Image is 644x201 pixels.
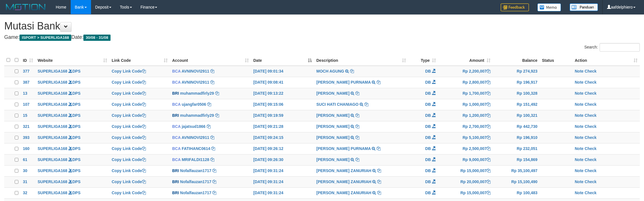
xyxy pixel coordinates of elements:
span: BRI [172,113,179,118]
span: BRI [172,191,179,195]
a: Nofalfauzan1717 [180,179,211,184]
a: FATIHANC0614 [182,146,210,151]
span: DB [425,102,431,107]
a: [PERSON_NAME] [316,113,349,118]
a: SUPERLIGA168 [38,191,67,195]
span: DB [425,179,431,184]
a: MOCH AGUNG [316,69,344,73]
h4: Game: Date: [4,35,640,40]
a: Copy Rp 1,700,007 to clipboard [487,91,490,96]
td: DPS [35,88,109,99]
a: SUPERLIGA168 [38,135,67,140]
td: DPS [35,176,109,187]
span: 30/08 - 31/08 [83,35,111,41]
th: Balance [493,55,540,66]
a: Copy Rp 2,700,007 to clipboard [487,124,490,129]
a: [PERSON_NAME] [316,157,349,162]
a: Nofalfauzan1717 [180,191,211,195]
a: SUPERLIGA168 [38,168,67,173]
td: Rp 196,917 [493,77,540,88]
h1: Mutasi Bank [4,20,640,32]
td: Rp 15,100,490 [493,176,540,187]
a: Copy Rp 2,800,007 to clipboard [487,80,490,84]
span: DB [425,135,431,140]
a: Check [585,69,597,73]
span: 15 [23,113,27,118]
a: Copy Rp 9,000,007 to clipboard [487,157,490,162]
a: [PERSON_NAME] PURNAMA [316,80,371,84]
span: BCA [172,157,181,162]
td: Rp 100,321 [493,110,540,121]
a: Copy Link Code [112,135,146,140]
a: muhammadfirly29 [180,91,214,96]
span: DB [425,80,431,84]
span: BRI [172,168,179,173]
a: Note [575,80,584,84]
td: [DATE] 09:01:34 [251,66,314,77]
th: Date: activate to sort column descending [251,55,314,66]
td: DPS [35,132,109,143]
td: Rp 2,500,007 [438,143,493,154]
td: DPS [35,77,109,88]
td: Rp 1,000,007 [438,99,493,110]
td: DPS [35,121,109,132]
a: Copy AVNINOVI2911 to clipboard [210,69,214,73]
td: DPS [35,154,109,165]
a: [PERSON_NAME] [316,91,349,96]
span: BCA [172,80,181,84]
a: Copy IRMA PURNAMASARI to clipboard [355,135,359,140]
span: 321 [23,124,29,129]
th: ID: activate to sort column ascending [21,55,35,66]
th: Description: activate to sort column ascending [314,55,408,66]
a: Copy Rp 5,100,007 to clipboard [487,135,490,140]
a: Copy MOCH AGUNG to clipboard [350,69,354,73]
td: Rp 15,000,007 [438,165,493,176]
td: Rp 1,700,007 [438,88,493,99]
a: Copy Link Code [112,91,146,96]
td: Rp 442,730 [493,121,540,132]
td: Rp 232,051 [493,143,540,154]
td: Rp 20,000,007 [438,176,493,187]
a: Copy SUCI HATI CHANIAGO to clipboard [364,102,368,107]
span: BCA [172,124,181,129]
a: Copy jajatsud1866 to clipboard [207,124,211,129]
a: Copy Rp 15,000,007 to clipboard [487,168,490,173]
a: Check [585,113,597,118]
span: 30 [23,168,27,173]
img: Feedback.jpg [501,3,529,11]
a: Copy Link Code [112,80,146,84]
a: Copy RANDI PERMANA to clipboard [355,157,359,162]
a: Note [575,191,584,195]
td: [DATE] 09:08:41 [251,77,314,88]
a: Copy FATIHANC0614 to clipboard [211,146,215,151]
a: Copy NOFAL ZANURIAH to clipboard [377,168,381,173]
a: AVNINOVI2911 [181,135,209,140]
a: Copy IRMA PURNAMASARI to clipboard [355,124,359,129]
span: 32 [23,191,27,195]
a: SUPERLIGA168 [38,113,67,118]
span: DB [425,69,431,73]
a: SUPERLIGA168 [38,102,67,107]
a: Copy Link Code [112,113,146,118]
td: Rp 15,000,007 [438,187,493,198]
td: [DATE] 09:15:06 [251,99,314,110]
a: SUPERLIGA168 [38,179,67,184]
a: Copy HELMI BUDI PURNAMA to clipboard [377,80,381,84]
a: Copy Link Code [112,69,146,73]
span: DB [425,191,431,195]
img: Button%20Memo.svg [537,3,561,11]
td: DPS [35,187,109,198]
span: DB [425,113,431,118]
a: SUPERLIGA168 [38,69,67,73]
a: Note [575,157,584,162]
td: Rp 196,910 [493,132,540,143]
a: AVNINOVI2911 [181,69,209,73]
span: DB [425,91,431,96]
td: DPS [35,66,109,77]
td: Rp 5,100,007 [438,132,493,143]
a: Note [575,113,584,118]
td: [DATE] 09:21:28 [251,121,314,132]
td: Rp 100,328 [493,88,540,99]
a: Note [575,135,584,140]
a: Copy Nofalfauzan1717 to clipboard [212,168,216,173]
